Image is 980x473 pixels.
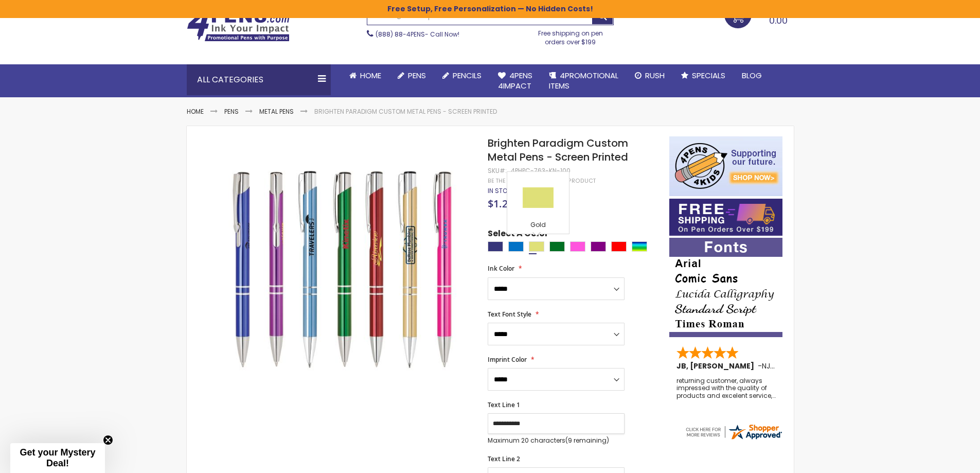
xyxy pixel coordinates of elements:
span: - , [758,361,847,371]
span: Blog [742,70,762,81]
a: 4pens.com certificate URL [684,434,783,443]
a: Pencils [434,64,490,87]
div: Availability [488,187,516,195]
a: Home [341,64,389,87]
div: Purple [591,241,606,252]
div: All Categories [187,64,331,95]
button: Close teaser [103,435,113,445]
span: Brighten Paradigm Custom Metal Pens - Screen Printed [488,136,628,164]
div: returning customer, always impressed with the quality of products and excelent service, will retu... [676,377,776,399]
img: 4pens 4 kids [669,136,782,196]
div: Gold [510,221,566,231]
span: 0.00 [769,14,788,27]
span: Ink Color [488,264,514,273]
p: Maximum 20 characters [488,436,625,445]
span: Pens [408,70,426,81]
div: 4PHPC-763-KN-100 [511,167,571,175]
a: 4PROMOTIONALITEMS [541,64,627,98]
span: Imprint Color [488,355,527,364]
span: Text Font Style [488,310,531,319]
span: $1.20 [488,197,513,211]
span: Get your Mystery Deal! [20,447,95,468]
span: (9 remaining) [565,436,609,445]
div: Blue Light [508,241,524,252]
span: 4Pens 4impact [498,70,532,91]
a: Pens [224,107,239,116]
span: Pencils [453,70,482,81]
a: Be the first to review this product [488,177,596,185]
span: Home [360,70,381,81]
a: 4Pens4impact [490,64,541,98]
span: In stock [488,186,516,195]
div: Gold [529,241,544,252]
span: - Call Now! [376,30,459,39]
span: Specials [692,70,725,81]
span: Text Line 2 [488,454,520,463]
a: Specials [673,64,734,87]
a: Rush [627,64,673,87]
strong: SKU [488,166,507,175]
div: Assorted [632,241,647,252]
div: Free shipping on pen orders over $199 [527,25,614,46]
img: Free shipping on orders over $199 [669,199,782,236]
a: (888) 88-4PENS [376,30,425,39]
a: Home [187,107,204,116]
div: Green [549,241,565,252]
span: Select A Color [488,228,548,242]
div: Get your Mystery Deal!Close teaser [10,443,105,473]
img: 4Pens Custom Pens and Promotional Products [187,9,290,42]
img: Brighten Paradigm Custom Metal Pens - Screen Printed [207,135,474,402]
span: Rush [645,70,665,81]
img: font-personalization-examples [669,238,782,337]
span: 4PROMOTIONAL ITEMS [549,70,618,91]
div: Red [611,241,627,252]
span: NJ [762,361,775,371]
li: Brighten Paradigm Custom Metal Pens - Screen Printed [314,108,497,116]
div: Pink [570,241,585,252]
img: 4pens.com widget logo [684,423,783,441]
span: JB, [PERSON_NAME] [676,361,758,371]
a: Pens [389,64,434,87]
span: Text Line 1 [488,400,520,409]
a: Metal Pens [259,107,294,116]
div: Royal Blue [488,241,503,252]
a: Blog [734,64,770,87]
